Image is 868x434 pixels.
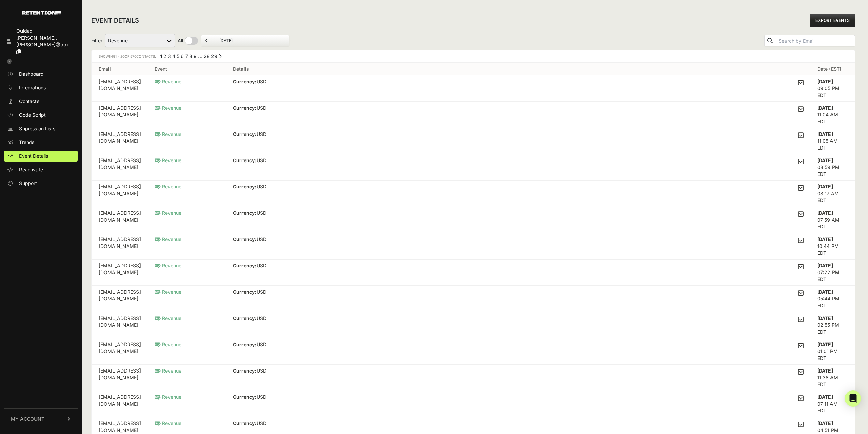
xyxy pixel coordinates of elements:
a: Event Details [4,151,78,162]
em: Page 1 [160,53,162,59]
span: 1 - 20 [115,54,124,58]
div: Pagination [159,53,222,61]
span: Support [19,180,37,187]
span: Integrations [19,84,46,91]
a: Integrations [4,82,78,93]
p: USD [233,262,293,269]
strong: Currency: [233,105,256,111]
strong: [DATE] [817,341,833,347]
span: Reactivate [19,166,43,173]
td: 05:44 PM EDT [810,286,855,312]
span: Code Script [19,112,46,118]
a: Ouidad [PERSON_NAME].[PERSON_NAME]@bbi... [4,26,78,57]
a: EXPORT EVENTS [810,14,855,27]
td: [EMAIL_ADDRESS][DOMAIN_NAME] [92,312,148,338]
strong: Currency: [233,394,256,400]
td: [EMAIL_ADDRESS][DOMAIN_NAME] [92,233,148,260]
span: Contacts [19,98,39,105]
p: USD [233,183,310,190]
span: Revenue [155,420,181,426]
span: Trends [19,139,34,146]
td: [EMAIL_ADDRESS][DOMAIN_NAME] [92,128,148,154]
strong: Currency: [233,341,256,347]
strong: [DATE] [817,236,833,242]
td: 11:38 AM EDT [810,365,855,391]
input: Search by Email [777,36,855,46]
strong: [DATE] [817,131,833,137]
td: 02:55 PM EDT [810,312,855,338]
span: Revenue [155,315,181,321]
th: Event [148,63,226,75]
td: 07:22 PM EDT [810,260,855,286]
span: Dashboard [19,71,44,78]
strong: Currency: [233,368,256,374]
td: 11:04 AM EDT [810,102,855,128]
td: 09:05 PM EDT [810,75,855,102]
a: Page 8 [189,53,192,59]
span: Revenue [155,236,181,242]
a: MY ACCOUNT [4,408,78,429]
a: Contacts [4,96,78,107]
p: USD [233,78,293,85]
td: 01:01 PM EDT [810,338,855,365]
strong: [DATE] [817,157,833,163]
div: Open Intercom Messenger [845,390,861,407]
strong: [DATE] [817,184,833,190]
a: Page 9 [194,53,197,59]
span: Contacts. [129,54,156,58]
a: Page 5 [177,53,179,59]
a: Page 7 [185,53,188,59]
strong: Currency: [233,420,256,426]
span: MY ACCOUNT [11,416,44,422]
th: Details [226,63,810,75]
a: Trends [4,137,78,148]
strong: [DATE] [817,263,833,268]
td: [EMAIL_ADDRESS][DOMAIN_NAME] [92,102,148,128]
strong: Currency: [233,157,256,163]
strong: [DATE] [817,289,833,295]
p: USD [233,210,292,216]
a: Page 6 [181,53,184,59]
span: Revenue [155,105,181,111]
span: Revenue [155,368,181,374]
div: Showing of [99,53,156,60]
td: 08:17 AM EDT [810,181,855,207]
strong: [DATE] [817,420,833,426]
p: USD [233,394,290,401]
h2: EVENT DETAILS [91,16,139,25]
td: [EMAIL_ADDRESS][DOMAIN_NAME] [92,365,148,391]
span: Revenue [155,263,181,268]
td: [EMAIL_ADDRESS][DOMAIN_NAME] [92,338,148,365]
span: Filter [91,37,102,44]
td: 08:59 PM EDT [810,154,855,181]
th: Email [92,63,148,75]
strong: [DATE] [817,394,833,400]
strong: Currency: [233,79,256,84]
td: [EMAIL_ADDRESS][DOMAIN_NAME] [92,260,148,286]
strong: Currency: [233,236,256,242]
strong: [DATE] [817,79,833,84]
p: USD [233,341,294,348]
span: Revenue [155,157,181,163]
td: [EMAIL_ADDRESS][DOMAIN_NAME] [92,391,148,417]
p: USD [233,367,293,374]
a: Support [4,178,78,189]
td: [EMAIL_ADDRESS][DOMAIN_NAME] [92,154,148,181]
p: USD [233,315,294,322]
strong: [DATE] [817,368,833,374]
a: Dashboard [4,69,78,80]
p: USD [233,104,293,111]
td: [EMAIL_ADDRESS][DOMAIN_NAME] [92,75,148,102]
a: Page 4 [172,53,175,59]
td: 07:59 AM EDT [810,207,855,233]
p: USD [233,131,293,138]
strong: Currency: [233,289,256,295]
a: Page 29 [211,53,217,59]
span: Supression Lists [19,125,55,132]
td: [EMAIL_ADDRESS][DOMAIN_NAME] [92,207,148,233]
span: Revenue [155,184,181,190]
p: USD [233,157,294,164]
span: … [198,53,202,59]
p: USD [233,236,292,243]
p: USD [233,420,294,427]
